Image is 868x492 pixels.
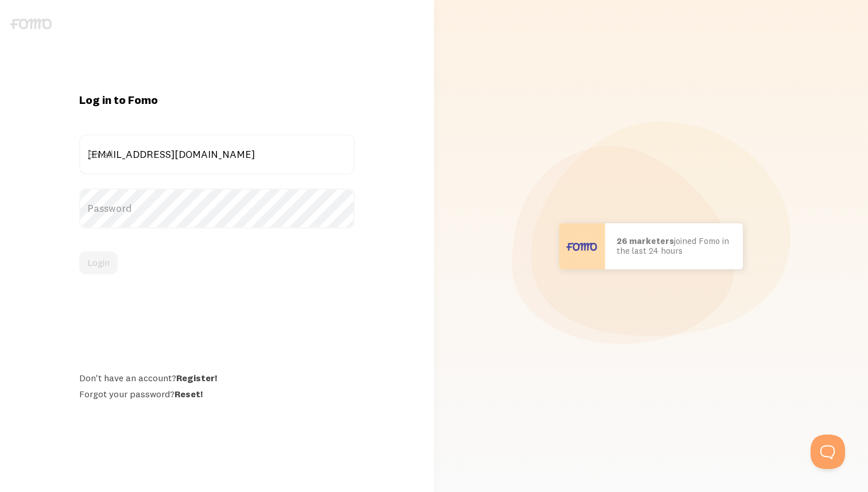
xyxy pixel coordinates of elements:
[175,388,203,400] a: Reset!
[79,134,355,175] label: Email
[617,235,674,246] b: 26 marketers
[617,237,731,255] p: joined Fomo in the last 24 hours
[79,372,355,383] div: Don't have an account?
[811,435,845,469] iframe: Help Scout Beacon - Open
[79,92,355,107] h1: Log in to Fomo
[79,388,355,400] div: Forgot your password?
[559,223,605,269] img: User avatar
[176,372,217,383] a: Register!
[79,188,355,228] label: Password
[10,18,52,29] img: fomo-logo-gray-b99e0e8ada9f9040e2984d0d95b3b12da0074ffd48d1e5cb62ac37fc77b0b268.svg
